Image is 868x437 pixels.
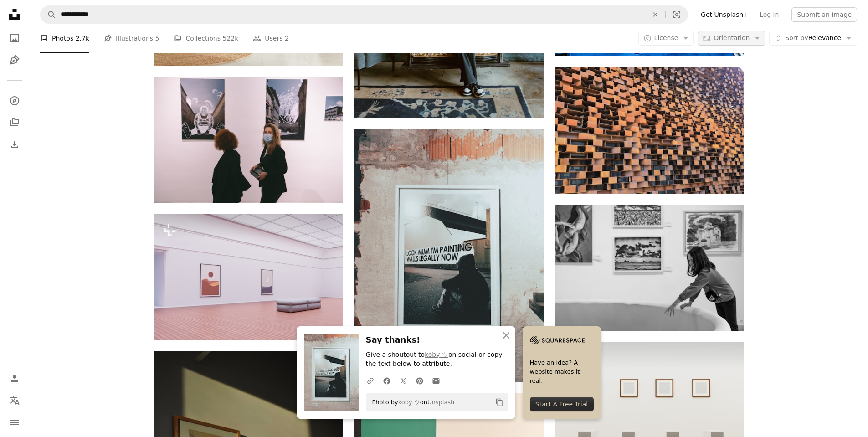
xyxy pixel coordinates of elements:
[769,31,857,46] button: Sort byRelevance
[41,6,56,23] button: Search Unsplash
[555,205,744,331] img: A woman standing in front of a wall with pictures on it
[5,113,24,132] a: Collections
[555,263,744,272] a: A woman standing in front of a wall with pictures on it
[398,399,420,406] a: koby ツ
[354,129,544,382] img: look mum i';m painting walls legally now art
[154,214,343,340] img: an empty room with three paintings on the wall
[5,413,24,432] button: Menu
[5,135,24,154] a: Download History
[530,358,594,386] span: Have an idea? A website makes it real.
[530,334,585,347] img: file-1705255347840-230a6ab5bca9image
[714,34,750,41] span: Orientation
[523,326,601,419] a: Have an idea? A website makes it real.Start A Free Trial
[555,67,744,193] img: A textured wall with a distinctive pattern.
[174,24,238,53] a: Collections 522k
[428,371,444,390] a: Share over email
[5,29,24,47] a: Photos
[253,24,289,53] a: Users 2
[666,6,688,23] button: Visual search
[154,272,343,281] a: an empty room with three paintings on the wall
[285,33,289,43] span: 2
[40,5,688,24] form: Find visuals sitewide
[5,370,24,388] a: Log in / Sign up
[555,406,744,414] a: a group of speakers sitting on top of a wooden floor
[754,7,784,22] a: Log in
[154,77,343,203] img: two women standing in front of a wall with pictures on it
[366,350,508,369] p: Give a shoutout to on social or copy the text below to attribute.
[366,334,508,347] h3: Say thanks!
[5,92,24,110] a: Explore
[5,391,24,410] button: Language
[5,51,24,69] a: Illustrations
[411,371,428,390] a: Share on Pinterest
[654,34,678,41] span: License
[425,351,448,358] a: koby ツ
[492,395,507,410] button: Copy to clipboard
[155,33,159,43] span: 5
[695,7,754,22] a: Get Unsplash+
[368,395,455,410] span: Photo by on
[791,7,857,22] button: Submit an image
[638,31,694,46] button: License
[698,31,765,46] button: Orientation
[354,252,544,260] a: look mum i';m painting walls legally now art
[645,6,665,23] button: Clear
[154,135,343,144] a: two women standing in front of a wall with pictures on it
[395,371,411,390] a: Share on Twitter
[222,33,238,43] span: 522k
[104,24,159,53] a: Illustrations 5
[379,371,395,390] a: Share on Facebook
[785,34,808,41] span: Sort by
[555,126,744,134] a: A textured wall with a distinctive pattern.
[785,34,841,43] span: Relevance
[427,399,454,406] a: Unsplash
[530,397,594,411] div: Start A Free Trial
[5,5,24,26] a: Home — Unsplash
